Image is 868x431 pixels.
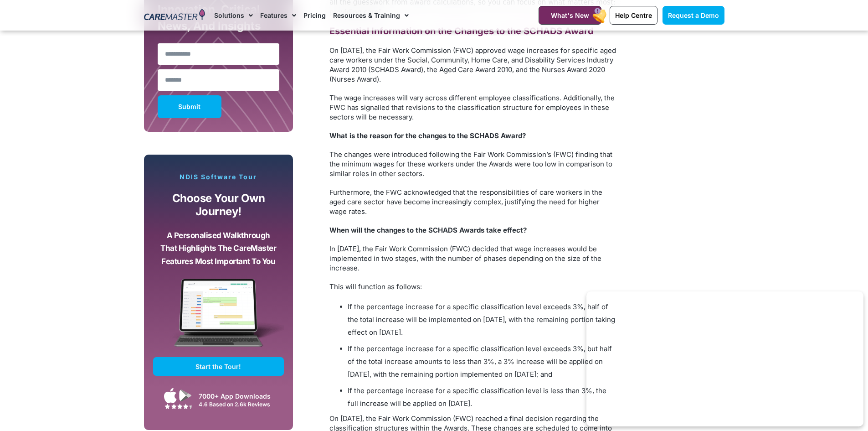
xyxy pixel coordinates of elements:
li: If the percentage increase for a specific classification level exceeds 3%, half of the total incr... [348,301,616,339]
span: Help Centre [615,11,652,19]
p: The wage increases will vary across different employee classifications. Additionally, the FWC has... [329,93,616,122]
p: Choose your own journey! [160,192,277,218]
p: A personalised walkthrough that highlights the CareMaster features most important to you [160,229,277,268]
strong: Essential Information on the Changes to the SCHADS Award [329,26,594,36]
iframe: Popup CTA [586,291,863,426]
a: Help Centre [610,6,657,25]
span: Request a Demo [668,11,719,19]
img: CareMaster Software Mockup on Screen [153,279,284,357]
p: NDIS Software Tour [153,173,284,181]
span: What's New [551,11,589,19]
div: 4.6 Based on 2.6k Reviews [199,401,279,408]
img: Google Play App Icon [179,389,192,402]
div: 7000+ App Downloads [199,391,279,401]
p: This will function as follows: [329,282,616,291]
button: Submit [158,95,221,118]
img: Google Play Store App Review Stars [164,404,192,409]
li: If the percentage increase for a specific classification level exceeds 3%, but half of the total ... [348,343,616,381]
p: In [DATE], the Fair Work Commission (FWC) decided that wage increases would be implemented in two... [329,244,616,273]
strong: When will the changes to the SCHADS Awards take effect? [329,226,527,234]
span: Submit [178,104,200,109]
a: Request a Demo [663,6,724,25]
span: Start the Tour! [195,363,241,370]
p: The changes were introduced following the Fair Work Commission’s (FWC) finding that the minimum w... [329,150,616,178]
li: If the percentage increase for a specific classification level is less than 3%, the full increase... [348,384,616,410]
img: Apple App Store Icon [164,388,177,403]
p: Furthermore, the FWC acknowledged that the responsibilities of care workers in the aged care sect... [329,187,616,216]
strong: What is the reason for the changes to the SCHADS Award? [329,131,526,140]
img: CareMaster Logo [144,9,205,22]
a: Start the Tour! [153,357,284,376]
p: On [DATE], the Fair Work Commission (FWC) approved wage increases for specific aged care workers ... [329,46,616,84]
a: What's New [539,6,601,25]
